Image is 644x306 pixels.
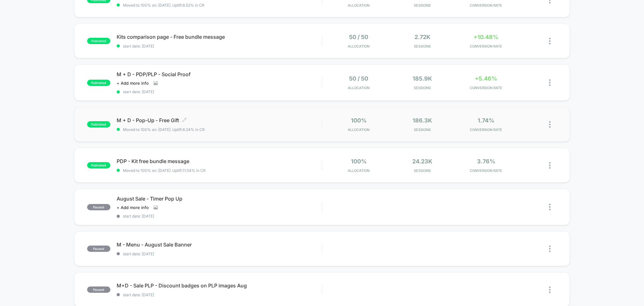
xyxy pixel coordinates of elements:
[549,162,551,169] img: close
[349,34,368,40] span: 50 / 50
[349,75,368,82] span: 50 / 50
[456,3,517,8] span: CONVERSION RATE
[117,71,322,77] span: M + D - PDP/PLP - Social Proof
[477,158,495,165] span: 3.76%
[474,34,498,40] span: +10.48%
[348,168,369,173] span: Allocation
[456,127,517,132] span: CONVERSION RATE
[392,86,453,90] span: Sessions
[117,44,322,48] span: start date: [DATE]
[475,75,497,82] span: +5.46%
[87,286,110,293] span: paused
[348,127,369,132] span: Allocation
[117,195,322,202] span: August Sale - Timer Pop Up
[87,204,110,210] span: paused
[412,158,432,165] span: 24.23k
[117,89,322,94] span: start date: [DATE]
[549,204,551,210] img: close
[123,168,206,173] span: Moved to 100% on: [DATE] . Uplift: 11.54% in CR
[117,292,322,297] span: start date: [DATE]
[549,38,551,44] img: close
[117,81,149,86] span: + Add more info
[117,241,322,248] span: M - Menu - August Sale Banner
[549,121,551,128] img: close
[351,117,367,124] span: 100%
[348,44,369,48] span: Allocation
[549,246,551,252] img: close
[87,38,110,44] span: published
[549,286,551,293] img: close
[117,158,322,164] span: PDP - Kit free bundle message
[413,75,432,82] span: 185.9k
[392,127,453,132] span: Sessions
[87,121,110,127] span: published
[87,246,110,252] span: paused
[117,252,322,256] span: start date: [DATE]
[413,117,432,124] span: 186.3k
[456,44,517,48] span: CONVERSION RATE
[117,117,322,123] span: M + D - Pop-Up - Free Gift
[87,80,110,86] span: published
[456,86,517,90] span: CONVERSION RATE
[117,282,322,289] span: M+D - Sale PLP - Discount badges on PLP images Aug
[117,34,322,40] span: Kits comparison page - Free bundle message
[414,34,430,40] span: 2.72k
[117,205,149,210] span: + Add more info
[123,127,205,132] span: Moved to 100% on: [DATE] . Uplift: 6.24% in CR
[351,158,367,165] span: 100%
[348,86,369,90] span: Allocation
[456,168,517,173] span: CONVERSION RATE
[348,3,369,8] span: Allocation
[392,168,453,173] span: Sessions
[392,3,453,8] span: Sessions
[392,44,453,48] span: Sessions
[87,162,110,168] span: published
[549,79,551,86] img: close
[123,3,204,8] span: Moved to 100% on: [DATE] . Uplift: 6.52% in CR
[478,117,494,124] span: 1.74%
[117,214,322,218] span: start date: [DATE]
